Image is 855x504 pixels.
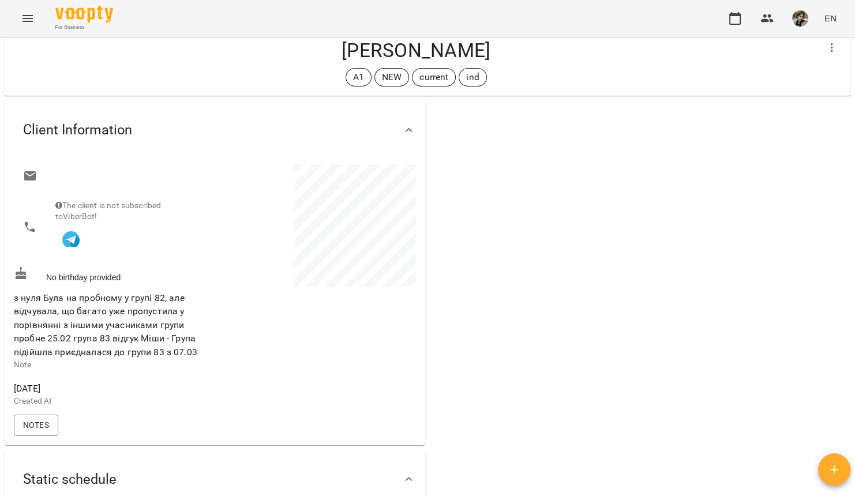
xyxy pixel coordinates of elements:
button: EN [820,7,841,29]
span: For Business [55,24,113,31]
span: Client Information [23,121,132,139]
div: NEW [374,68,409,86]
div: current [412,68,456,86]
button: Menu [14,5,42,32]
div: No birthday provided [12,264,215,285]
span: з нуля Була на пробному у групі 82, але відчувала, що багато уже пропустила у порівнянні з іншими... [14,292,197,358]
span: [DATE] [14,382,213,396]
img: 3324ceff06b5eb3c0dd68960b867f42f.jpeg [792,10,808,27]
div: ind [459,68,486,86]
p: Note [14,359,213,371]
span: EN [824,12,837,24]
img: Telegram [62,231,80,249]
p: А1 [353,70,364,84]
div: А1 [346,68,372,86]
p: NEW [382,70,402,84]
img: Voopty Logo [55,6,113,22]
h4: [PERSON_NAME] [14,39,818,62]
span: Notes [23,418,49,432]
button: In touch with VooptyBot [55,223,87,254]
span: Static schedule [23,471,117,488]
p: Created At [14,396,213,407]
p: ind [466,70,479,84]
p: current [419,70,448,84]
button: Notes [14,415,58,435]
span: The client is not subscribed to ViberBot! [55,201,161,221]
div: Client Information [5,100,425,160]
